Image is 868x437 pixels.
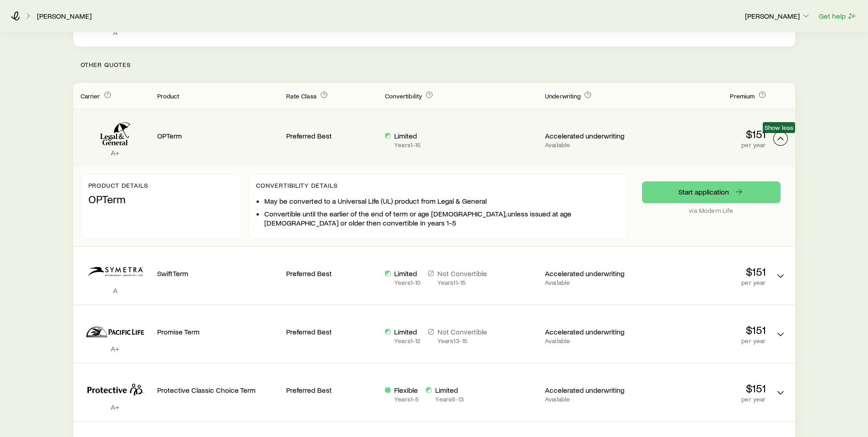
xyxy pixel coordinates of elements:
p: Not Convertible [437,269,487,278]
p: Not Convertible [437,327,487,336]
p: Years 1 - 10 [394,279,421,286]
p: Limited [394,131,421,140]
p: $151 [644,128,766,140]
p: via Modern Life [642,207,781,214]
p: OPTerm [157,131,279,140]
p: per year [644,141,766,149]
p: Available [545,141,637,149]
p: Product details [88,182,233,189]
p: Years 1 - 5 [394,396,419,403]
p: Years 13 - 15 [437,337,487,344]
p: [PERSON_NAME] [745,11,811,21]
p: A+ [81,344,150,353]
p: Years 1 - 12 [394,337,421,344]
p: Limited [394,327,421,336]
p: Years 6 - 13 [435,396,463,403]
span: Carrier [81,92,100,100]
span: Rate Class [286,92,317,100]
span: Premium [730,92,755,100]
p: Accelerated underwriting [545,269,637,278]
p: Years 1 - 15 [394,141,421,149]
p: Accelerated underwriting [545,327,637,336]
li: May be converted to a Universal Life (UL) product from Legal & General [264,196,620,206]
p: Flexible [394,386,419,395]
p: SwiftTerm [157,269,279,278]
button: [PERSON_NAME] [745,11,811,22]
p: Years 11 - 15 [437,279,487,286]
p: Available [545,396,637,403]
p: Accelerated underwriting [545,386,637,395]
p: Limited [435,386,463,395]
button: Get help [818,11,857,21]
p: per year [644,396,766,403]
p: per year [644,279,766,286]
p: per year [644,337,766,344]
p: $151 [644,382,766,395]
p: Promise Term [157,327,279,336]
span: Show less [765,124,793,131]
p: Preferred Best [286,386,378,395]
p: Other Quotes [73,46,795,83]
p: Preferred Best [286,131,378,140]
span: Product [157,92,180,100]
a: [PERSON_NAME] [36,12,92,21]
p: Protective Classic Choice Term [157,386,279,395]
p: $151 [644,324,766,336]
span: Underwriting [545,92,580,100]
span: Convertibility [385,92,422,100]
a: Start application [642,181,781,203]
p: Convertibility Details [256,182,620,189]
p: Preferred Best [286,269,378,278]
p: A+ [81,148,150,157]
p: A [81,286,150,295]
p: A+ [81,402,150,411]
p: OPTerm [88,193,233,206]
p: Preferred Best [286,327,378,336]
p: Accelerated underwriting [545,131,637,140]
p: Available [545,279,637,286]
li: Convertible until the earlier of the end of term or age [DEMOGRAPHIC_DATA], unless issued at age ... [264,209,620,227]
p: Limited [394,269,421,278]
p: $151 [644,265,766,278]
p: Available [545,337,637,344]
